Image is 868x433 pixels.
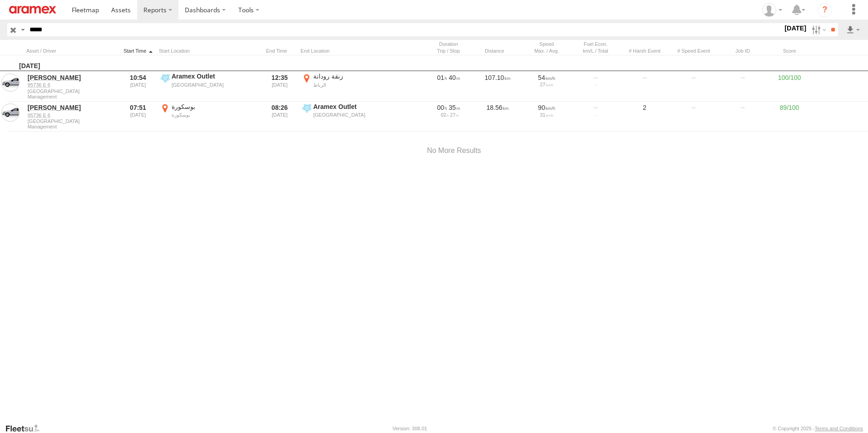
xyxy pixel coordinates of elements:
[28,94,116,99] span: Filter Results to this Group
[437,74,447,81] span: 01
[845,23,861,36] label: Export results as...
[475,103,520,131] div: 18.56
[28,82,116,88] a: 95736 E 6
[818,3,832,17] i: ?
[121,103,155,131] div: 07:51 [DATE]
[172,112,257,118] div: بوسكورة
[313,103,399,111] div: Aramex Outlet
[450,112,459,118] span: 27
[5,424,47,433] a: Visit our Website
[815,426,863,431] a: Terms and Conditions
[622,103,667,131] div: 2
[121,48,155,54] div: Click to Sort
[28,89,116,94] span: [GEOGRAPHIC_DATA]
[1,103,20,122] a: View Asset in Asset Management
[1,74,20,92] a: View Asset in Asset Management
[301,103,400,131] label: Click to View Event Location
[427,103,470,112] div: [2117s] 18/09/2025 07:51 - 18/09/2025 08:26
[427,74,470,82] div: [6050s] 18/09/2025 10:54 - 18/09/2025 12:35
[720,48,765,54] div: Job ID
[449,104,460,111] span: 35
[783,23,808,33] label: [DATE]
[437,104,447,111] span: 00
[159,103,259,131] label: Click to View Event Location
[313,72,399,80] div: زنقة رودانة
[262,48,297,54] div: Click to Sort
[262,103,297,131] div: 08:26 [DATE]
[28,103,116,112] a: [PERSON_NAME]
[28,124,116,129] span: Filter Results to this Group
[441,112,449,118] span: 02
[172,103,257,111] div: بوسكورة
[769,72,810,100] div: 100/100
[262,72,297,100] div: 12:35 [DATE]
[28,118,116,124] span: [GEOGRAPHIC_DATA]
[313,82,399,88] div: الرباط
[172,82,257,88] div: [GEOGRAPHIC_DATA]
[525,74,568,82] div: 54
[159,72,259,100] label: Click to View Event Location
[28,112,116,118] a: 95736 E 6
[769,48,810,54] div: Score
[759,3,785,17] div: Emad Mabrouk
[393,426,427,431] div: Version: 308.01
[773,426,863,431] div: © Copyright 2025 -
[769,103,810,131] div: 89/100
[525,112,568,118] div: 31
[26,48,117,54] div: Click to Sort
[449,74,460,81] span: 40
[475,48,520,54] div: Click to Sort
[525,82,568,87] div: 27
[9,6,56,14] img: aramex-logo.svg
[172,72,257,80] div: Aramex Outlet
[19,23,26,36] label: Search Query
[475,72,520,100] div: 107.10
[808,23,828,36] label: Search Filter Options
[525,103,568,112] div: 90
[301,72,400,100] label: Click to View Event Location
[121,72,155,100] div: 10:54 [DATE]
[28,74,116,82] a: [PERSON_NAME]
[313,112,399,118] div: [GEOGRAPHIC_DATA]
